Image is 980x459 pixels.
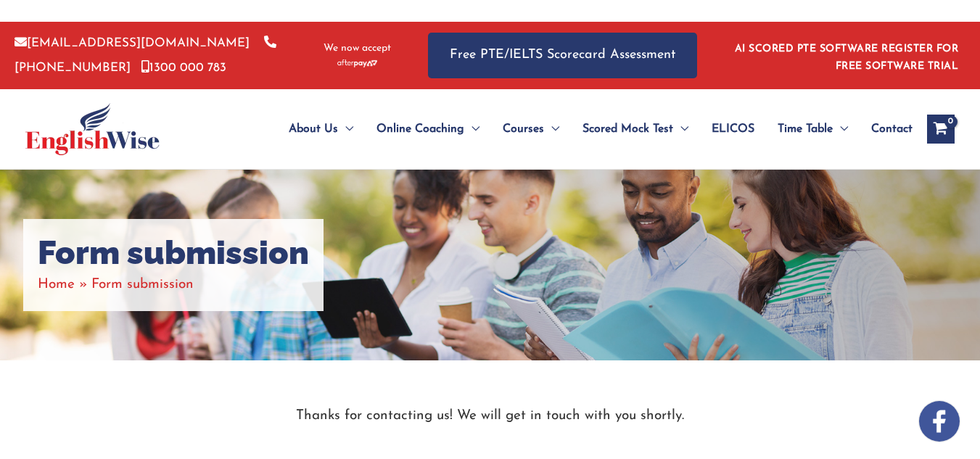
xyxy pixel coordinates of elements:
span: Menu Toggle [833,104,848,154]
span: Menu Toggle [673,104,688,154]
span: Form submission [91,278,194,291]
span: Time Table [778,104,833,154]
span: Menu Toggle [464,104,479,154]
span: Menu Toggle [338,104,353,154]
a: AI SCORED PTE SOFTWARE REGISTER FOR FREE SOFTWARE TRIAL [735,44,959,72]
img: Afterpay-Logo [337,59,377,67]
nav: Breadcrumbs [38,273,309,297]
nav: Site Navigation: Main Menu [254,104,913,154]
img: cropped-ew-logo [25,103,160,155]
a: Time TableMenu Toggle [766,104,860,154]
a: [PHONE_NUMBER] [15,37,276,73]
span: Courses [503,104,544,154]
span: Menu Toggle [544,104,559,154]
a: ELICOS [700,104,766,154]
a: View Shopping Cart, empty [927,115,955,144]
span: ELICOS [712,104,754,154]
a: Free PTE/IELTS Scorecard Assessment [428,33,697,78]
aside: Header Widget 1 [726,32,965,79]
span: We now accept [324,41,391,56]
a: [EMAIL_ADDRESS][DOMAIN_NAME] [15,37,250,49]
img: white-facebook.png [919,401,960,442]
span: Online Coaching [376,104,464,154]
a: 1300 000 783 [141,62,226,74]
a: Home [38,278,75,291]
a: Contact [860,104,913,154]
span: Scored Mock Test [582,104,673,154]
span: About Us [289,104,338,154]
a: CoursesMenu Toggle [491,104,571,154]
p: Thanks for contacting us! We will get in touch with you shortly. [44,404,936,428]
a: Online CoachingMenu Toggle [365,104,491,154]
a: Scored Mock TestMenu Toggle [571,104,700,154]
h1: Form submission [38,233,309,273]
span: Contact [871,104,913,154]
a: About UsMenu Toggle [277,104,365,154]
